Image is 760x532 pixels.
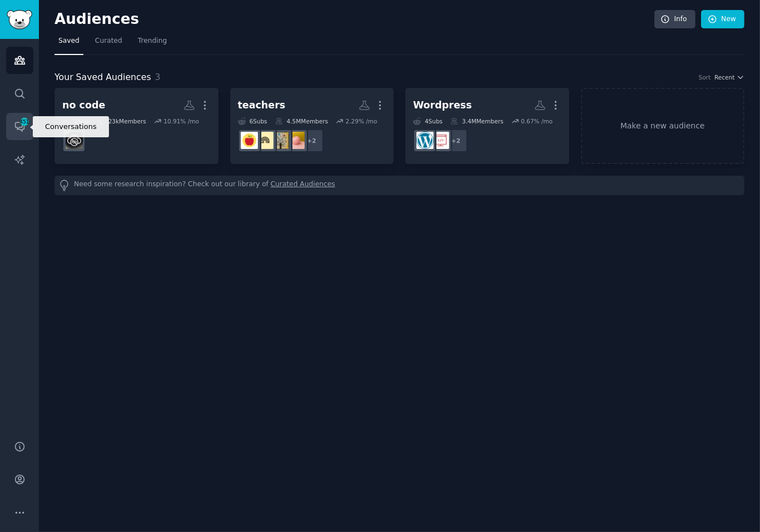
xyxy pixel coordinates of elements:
[699,73,711,81] div: Sort
[138,36,167,46] span: Trending
[346,117,377,125] div: 2.29 % /mo
[287,132,305,149] img: CanadianTeachers
[97,117,146,125] div: 23k Members
[521,117,553,125] div: 0.67 % /mo
[62,117,89,125] div: 1 Sub
[300,129,324,152] div: + 2
[54,32,83,55] a: Saved
[416,132,434,149] img: Wordpress
[272,132,289,149] img: teaching
[581,88,745,164] a: Make a new audience
[275,117,328,125] div: 4.5M Members
[54,71,151,84] span: Your Saved Audiences
[155,72,161,82] span: 3
[54,88,218,164] a: no code1Sub23kMembers10.91% /moNoCodeSaaS
[432,132,449,149] img: webdev
[714,73,734,81] span: Recent
[134,32,171,55] a: Trending
[450,117,503,125] div: 3.4M Members
[19,118,29,126] span: 451
[6,113,33,140] a: 451
[163,117,199,125] div: 10.91 % /mo
[54,11,654,28] h2: Audiences
[7,10,32,29] img: GummySearch logo
[230,88,394,164] a: teachers6Subs4.5MMembers2.29% /mo+2CanadianTeachersteachingAustralianTeachersTeachers
[95,36,122,46] span: Curated
[58,36,80,46] span: Saved
[66,132,83,149] img: NoCodeSaaS
[701,10,744,29] a: New
[444,129,468,152] div: + 2
[271,180,335,191] a: Curated Audiences
[405,88,569,164] a: Wordpress4Subs3.4MMembers0.67% /mo+2webdevWordpress
[238,117,267,125] div: 6 Sub s
[241,132,258,149] img: Teachers
[413,117,443,125] div: 4 Sub s
[413,98,472,112] div: Wordpress
[54,176,744,195] div: Need some research inspiration? Check out our library of
[256,132,274,149] img: AustralianTeachers
[91,32,126,55] a: Curated
[62,98,105,112] div: no code
[654,10,696,29] a: Info
[714,73,744,81] button: Recent
[238,98,286,112] div: teachers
